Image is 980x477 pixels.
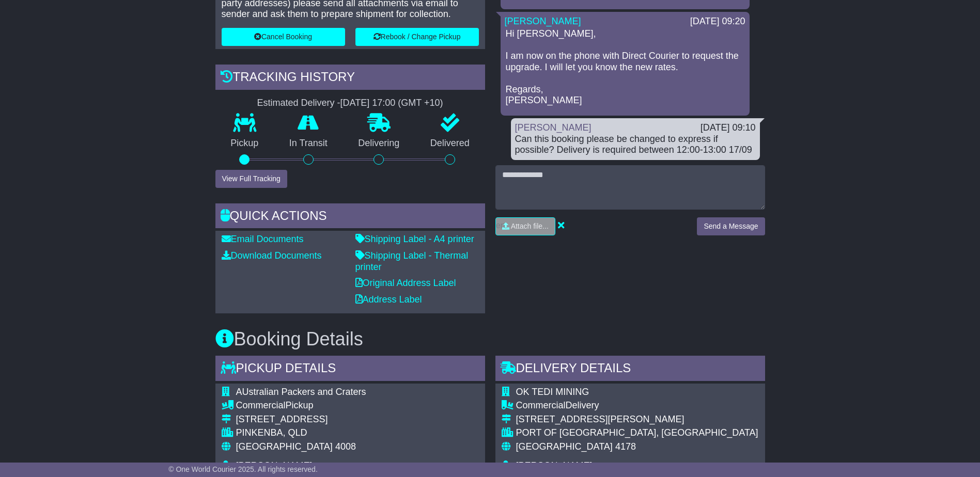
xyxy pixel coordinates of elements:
a: Shipping Label - Thermal printer [355,250,469,272]
a: Email Documents [222,234,304,244]
a: Download Documents [222,250,322,261]
span: 4008 [335,441,356,452]
span: [GEOGRAPHIC_DATA] [236,441,333,452]
div: [STREET_ADDRESS] [236,414,470,425]
a: Address Label [355,294,422,305]
p: Delivering [343,138,415,149]
div: [DATE] 09:20 [690,16,745,27]
div: [DATE] 09:10 [701,122,756,134]
span: © One World Courier 2025. All rights reserved. [168,465,318,473]
span: AUstralian Packers and Craters [236,387,366,397]
span: Commercial [236,400,286,410]
div: Pickup [236,400,470,411]
button: Rebook / Change Pickup [355,28,479,46]
button: Cancel Booking [222,28,345,46]
a: [PERSON_NAME] [505,16,581,26]
button: Send a Message [697,217,765,235]
div: [STREET_ADDRESS][PERSON_NAME] [516,414,759,425]
span: [GEOGRAPHIC_DATA] [516,441,613,452]
button: View Full Tracking [215,170,287,188]
div: PINKENBA, QLD [236,427,470,439]
p: Hi [PERSON_NAME], I am now on the phone with Direct Courier to request the upgrade. I will let yo... [506,28,744,106]
div: Tracking history [215,65,485,92]
span: [PERSON_NAME] [516,460,593,471]
div: Estimated Delivery - [215,98,485,109]
div: Can this booking please be changed to express if possible? Delivery is required between 12:00-13:... [515,134,756,156]
a: Original Address Label [355,278,456,288]
div: Delivery Details [495,356,765,384]
span: OK TEDI MINING [516,387,589,397]
div: [DATE] 17:00 (GMT +10) [340,98,443,109]
p: In Transit [274,138,343,149]
div: PORT OF [GEOGRAPHIC_DATA], [GEOGRAPHIC_DATA] [516,427,759,439]
div: Quick Actions [215,203,485,231]
p: Delivered [415,138,485,149]
span: 4178 [615,441,636,452]
p: Pickup [215,138,274,149]
div: Delivery [516,400,759,411]
div: Pickup Details [215,356,485,384]
h3: Booking Details [215,329,765,349]
span: Commercial [516,400,566,410]
a: Shipping Label - A4 printer [355,234,474,244]
span: [PERSON_NAME] [236,460,313,471]
a: [PERSON_NAME] [515,122,592,133]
